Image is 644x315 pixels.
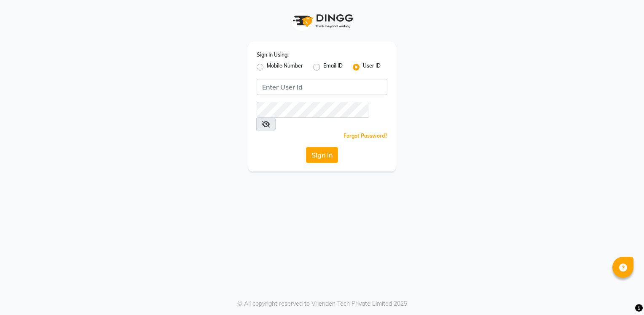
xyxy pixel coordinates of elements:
input: Username [257,79,387,95]
button: Sign In [306,147,338,163]
input: Username [257,102,368,118]
img: logo1.svg [288,8,356,33]
a: Forgot Password? [343,133,387,139]
label: Sign In Using: [257,51,289,59]
label: Email ID [323,62,343,72]
label: Mobile Number [267,62,303,72]
label: User ID [363,62,381,72]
